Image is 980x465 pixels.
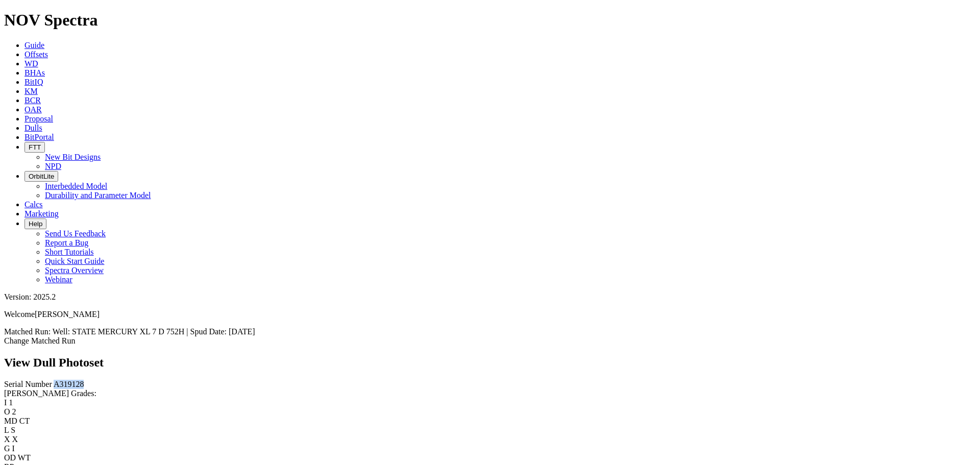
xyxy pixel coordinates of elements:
[11,426,15,434] span: S
[24,218,46,229] button: Help
[45,257,104,265] a: Quick Start Guide
[4,444,10,453] label: G
[35,310,100,319] span: [PERSON_NAME]
[24,142,45,153] button: FTT
[19,417,30,425] span: CT
[45,162,61,170] a: NPD
[4,327,51,336] span: Matched Run:
[53,327,255,336] span: Well: STATE MERCURY XL 7 D 752H | Spud Date: [DATE]
[4,426,9,434] label: L
[4,453,16,462] label: OD
[29,173,54,180] span: OrbitLite
[4,407,10,416] label: O
[9,398,13,407] span: 1
[24,78,43,86] a: BitIQ
[45,248,94,256] a: Short Tutorials
[24,59,38,68] a: WD
[24,209,59,218] a: Marketing
[24,124,42,132] a: Dulls
[12,444,15,453] span: I
[29,220,42,228] span: Help
[24,50,48,59] a: Offsets
[24,96,41,105] a: BCR
[24,105,42,114] a: OAR
[12,407,16,416] span: 2
[45,275,72,284] a: Webinar
[4,356,976,370] h2: View Dull Photoset
[4,389,976,398] div: [PERSON_NAME] Grades:
[4,380,52,388] label: Serial Number
[54,380,84,388] span: A319128
[4,336,76,345] a: Change Matched Run
[4,292,976,302] div: Version: 2025.2
[24,114,53,123] a: Proposal
[45,238,88,247] a: Report a Bug
[24,133,54,141] a: BitPortal
[45,153,101,161] a: New Bit Designs
[4,310,976,319] p: Welcome
[24,68,45,77] a: BHAs
[24,200,43,209] a: Calcs
[4,417,17,425] label: MD
[45,229,106,238] a: Send Us Feedback
[24,171,58,182] button: OrbitLite
[24,41,44,50] a: Guide
[29,143,41,151] span: FTT
[12,435,18,444] span: X
[4,398,7,407] label: I
[45,182,107,190] a: Interbedded Model
[18,453,31,462] span: WT
[45,266,104,275] a: Spectra Overview
[24,87,38,95] a: KM
[4,11,976,30] h1: NOV Spectra
[45,191,151,200] a: Durability and Parameter Model
[4,435,10,444] label: X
